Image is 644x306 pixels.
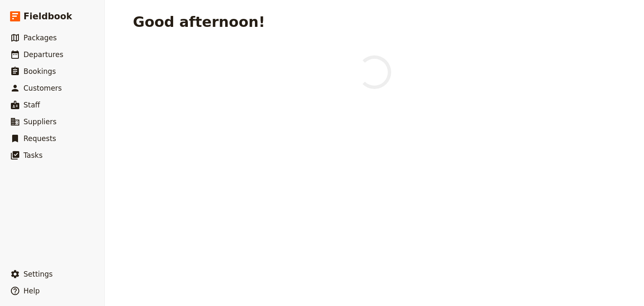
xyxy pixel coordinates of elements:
[23,287,40,295] span: Help
[23,10,72,23] span: Fieldbook
[23,118,57,126] span: Suppliers
[23,134,56,143] span: Requests
[23,67,56,76] span: Bookings
[23,50,63,59] span: Departures
[133,13,265,30] h1: Good afternoon!
[23,34,57,42] span: Packages
[23,151,43,160] span: Tasks
[23,84,62,92] span: Customers
[23,101,40,109] span: Staff
[23,270,53,278] span: Settings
